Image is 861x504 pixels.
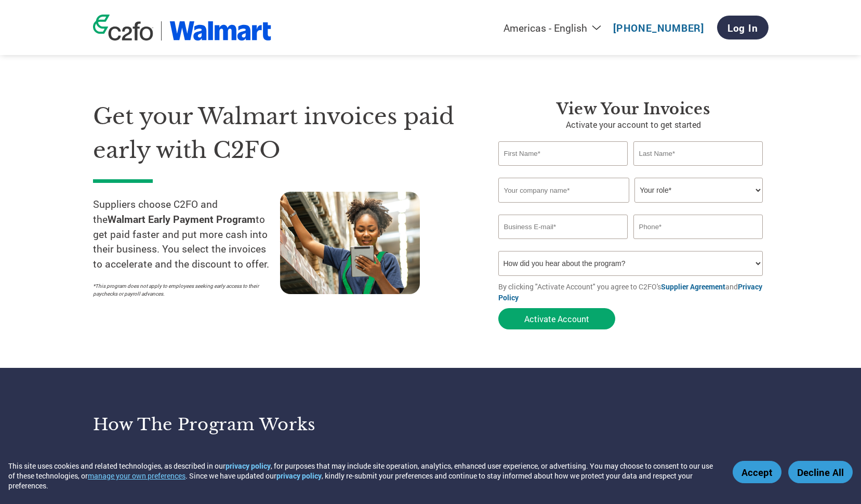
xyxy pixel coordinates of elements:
a: Log In [717,16,769,39]
p: Suppliers choose C2FO and the to get paid faster and put more cash into their business. You selec... [93,197,280,272]
a: privacy policy [276,471,322,481]
div: Invalid first name or first name is too long [498,167,628,174]
button: Decline All [788,461,853,483]
img: c2fo logo [93,15,153,41]
input: Your company name* [498,178,629,203]
h1: Get your Walmart invoices paid early with C2FO [93,100,467,167]
a: [PHONE_NUMBER] [613,21,704,34]
strong: Walmart Early Payment Program [108,213,256,226]
select: Title/Role [634,178,763,203]
img: Walmart [169,21,272,41]
p: Activate your account to get started [498,118,769,131]
div: Invalid last name or last name is too long [633,167,763,174]
h3: View Your Invoices [498,100,769,118]
input: Last Name* [633,141,763,166]
p: *This program does not apply to employees seeking early access to their paychecks or payroll adva... [93,282,270,298]
input: Phone* [633,215,763,239]
button: Accept [733,461,781,483]
a: Supplier Agreement [661,282,725,291]
div: Inavlid Email Address [498,240,628,247]
h3: How the program works [93,414,418,435]
div: Inavlid Phone Number [633,240,763,247]
button: Activate Account [498,308,615,329]
a: Privacy Policy [498,282,762,302]
button: manage your own preferences [88,471,186,481]
img: supply chain worker [280,192,420,294]
div: This site uses cookies and related technologies, as described in our , for purposes that may incl... [8,461,718,490]
div: Invalid company name or company name is too long [498,204,763,210]
input: First Name* [498,141,628,166]
input: Invalid Email format [498,215,628,239]
p: By clicking "Activate Account" you agree to C2FO's and [498,281,769,303]
a: privacy policy [226,461,271,471]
